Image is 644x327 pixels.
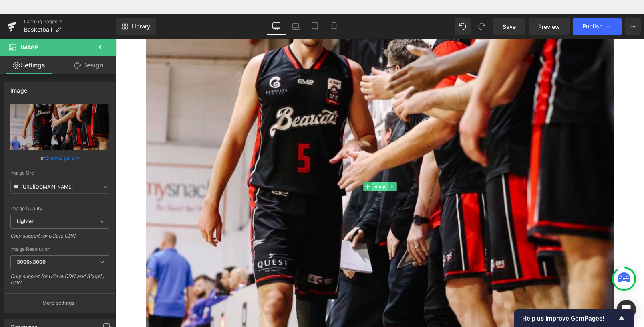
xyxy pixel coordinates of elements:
[529,18,570,35] a: Preview
[617,300,636,319] div: Open Intercom Messenger
[10,170,109,176] div: Image Src
[286,18,305,35] a: Laptop
[10,246,109,252] div: Image Resolution
[474,18,490,35] button: Redo
[116,18,156,35] a: New Library
[10,273,109,291] div: Only support for UCare CDN and Shopify CDN
[17,218,34,224] b: Lighter
[10,206,109,211] div: Image Quality
[21,44,38,51] span: Image
[522,315,617,322] span: Help us improve GemPages!
[625,18,641,35] button: More
[10,180,109,194] input: Link
[272,158,281,167] a: Expand / Collapse
[573,18,622,35] button: Publish
[455,18,471,35] button: Undo
[42,299,74,307] p: More settings
[267,18,286,35] a: Desktop
[10,83,27,94] div: Image
[17,259,46,265] b: 3000x3000
[131,23,150,30] span: Library
[582,23,602,30] span: Publish
[522,313,626,323] button: Show survey - Help us improve GemPages!
[10,233,109,244] div: Only support for UCare CDN
[24,18,116,25] a: Landing Pages
[503,22,516,31] span: Save
[45,151,79,165] a: Browse gallery
[10,154,109,162] div: or
[5,293,115,312] button: More settings
[305,18,324,35] a: Tablet
[538,22,560,31] span: Preview
[324,18,344,35] a: Mobile
[24,26,52,33] span: Basketball
[256,158,273,167] span: Image
[60,56,118,74] a: Design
